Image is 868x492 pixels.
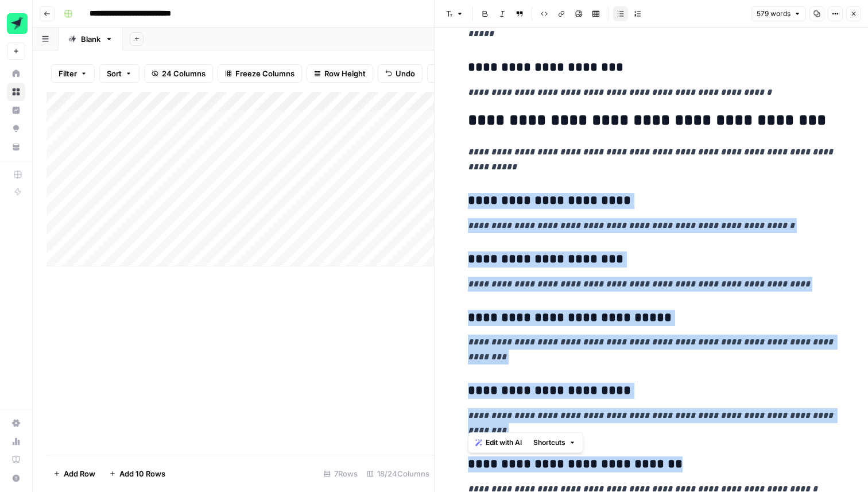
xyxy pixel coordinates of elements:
[51,64,95,83] button: Filter
[751,6,806,21] button: 579 words
[486,437,522,448] span: Edit with AI
[99,64,139,83] button: Sort
[144,64,213,83] button: 24 Columns
[396,68,415,79] span: Undo
[218,64,302,83] button: Freeze Columns
[7,64,25,83] a: Home
[533,437,565,448] span: Shortcuts
[102,464,172,483] button: Add 10 Rows
[7,469,25,487] button: Help + Support
[81,33,100,45] div: Blank
[7,119,25,138] a: Opportunities
[235,68,294,79] span: Freeze Columns
[307,64,373,83] button: Row Height
[319,464,362,483] div: 7 Rows
[471,435,526,450] button: Edit with AI
[64,468,95,479] span: Add Row
[362,464,434,483] div: 18/24 Columns
[162,68,206,79] span: 24 Columns
[7,83,25,101] a: Browse
[529,435,580,450] button: Shortcuts
[7,432,25,451] a: Usage
[59,28,123,51] a: Blank
[107,68,122,79] span: Sort
[757,9,790,19] span: 579 words
[324,68,366,79] span: Row Height
[7,13,28,34] img: Tinybird Logo
[7,9,25,38] button: Workspace: Tinybird
[7,414,25,432] a: Settings
[378,64,423,83] button: Undo
[119,468,165,479] span: Add 10 Rows
[7,138,25,156] a: Your Data
[59,68,77,79] span: Filter
[46,464,102,483] button: Add Row
[7,101,25,119] a: Insights
[7,451,25,469] a: Learning Hub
